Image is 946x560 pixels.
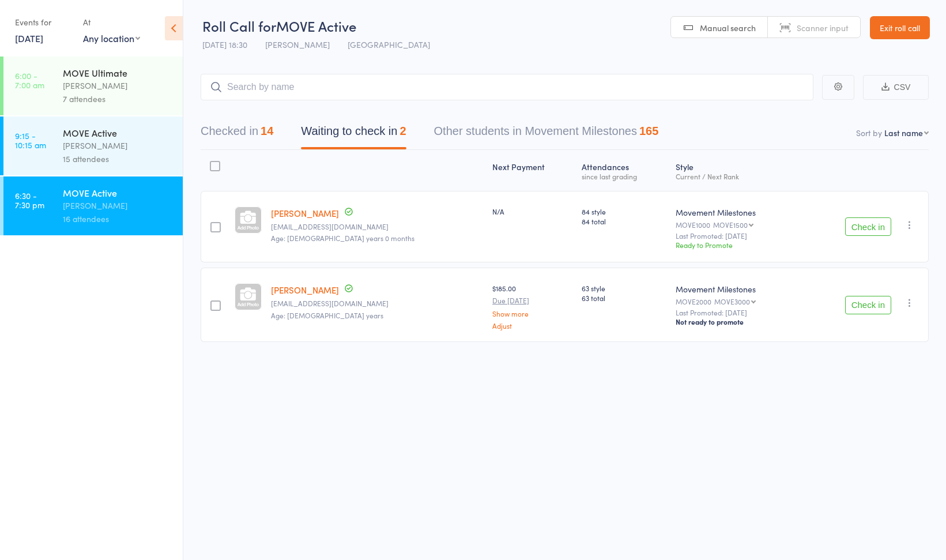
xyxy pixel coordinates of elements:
div: [PERSON_NAME] [63,199,173,212]
a: [PERSON_NAME] [271,207,339,219]
div: [PERSON_NAME] [63,139,173,152]
a: 6:30 -7:30 pmMOVE Active[PERSON_NAME]16 attendees [3,176,183,235]
small: Due [DATE] [492,296,572,305]
div: [PERSON_NAME] [63,79,173,92]
div: MOVE1000 [676,221,796,228]
div: MOVE3000 [714,298,750,305]
div: Style [671,155,801,186]
button: Check in [845,217,891,236]
button: Waiting to check in2 [301,119,406,149]
span: 63 style [582,283,666,293]
span: 84 style [582,206,666,216]
div: Current / Next Rank [676,172,796,180]
time: 6:00 - 7:00 am [15,71,44,89]
div: At [83,13,140,32]
input: Search by name [201,74,813,100]
a: [PERSON_NAME] [271,284,339,296]
span: [PERSON_NAME] [265,39,330,50]
div: 14 [261,125,273,137]
div: Next Payment [488,155,577,186]
span: [GEOGRAPHIC_DATA] [348,39,430,50]
div: MOVE2000 [676,298,796,305]
div: MOVE Active [63,186,173,199]
button: Other students in Movement Milestones165 [434,119,659,149]
small: aguy2366@gmail.com [271,299,483,307]
button: Checked in14 [201,119,273,149]
button: CSV [863,75,929,100]
div: 7 attendees [63,92,173,106]
div: Last name [884,127,923,138]
span: Age: [DEMOGRAPHIC_DATA] years 0 months [271,233,414,243]
div: 16 attendees [63,212,173,225]
span: Manual search [700,22,756,33]
span: Age: [DEMOGRAPHIC_DATA] years [271,310,383,320]
div: Events for [15,13,71,32]
div: Ready to Promote [676,240,796,250]
label: Sort by [856,127,882,138]
time: 6:30 - 7:30 pm [15,191,44,209]
small: Last Promoted: [DATE] [676,309,796,317]
div: $185.00 [492,283,572,329]
a: [DATE] [15,32,43,44]
time: 9:15 - 10:15 am [15,131,46,149]
span: Scanner input [797,22,849,33]
div: Movement Milestones [676,283,796,295]
div: 15 attendees [63,152,173,166]
div: N/A [492,206,572,216]
span: 84 total [582,216,666,226]
small: Mbournedesign@outlook.com [271,223,483,231]
div: MOVE Active [63,126,173,139]
a: Show more [492,310,572,317]
div: Any location [83,32,140,44]
div: 2 [399,125,406,137]
div: MOVE Ultimate [63,66,173,79]
span: [DATE] 18:30 [202,39,247,50]
div: Movement Milestones [676,206,796,218]
span: MOVE Active [276,16,356,35]
button: Check in [845,296,891,314]
span: 63 total [582,293,666,303]
div: MOVE1500 [713,221,748,228]
a: 6:00 -7:00 amMOVE Ultimate[PERSON_NAME]7 attendees [3,57,183,115]
div: Atten­dances [577,155,670,186]
small: Last Promoted: [DATE] [676,232,796,240]
div: 165 [639,125,658,137]
a: Adjust [492,322,572,329]
span: Roll Call for [202,16,276,35]
a: 9:15 -10:15 amMOVE Active[PERSON_NAME]15 attendees [3,116,183,175]
div: since last grading [582,172,666,180]
a: Exit roll call [870,16,930,39]
div: Not ready to promote [676,317,796,326]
